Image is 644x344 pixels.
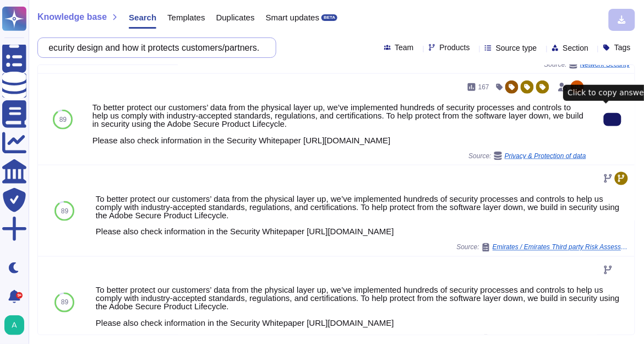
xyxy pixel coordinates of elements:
[37,13,107,21] span: Knowledge base
[457,243,630,252] span: Source:
[4,315,24,335] img: user
[563,44,589,52] span: Section
[505,153,586,159] span: Privacy & Protection of data
[16,292,23,299] div: 9+
[440,44,470,51] span: Products
[43,38,265,57] input: Search a question or template...
[266,13,320,21] span: Smart updates
[59,116,67,123] span: 89
[321,14,337,21] div: BETA
[496,44,537,52] span: Source type
[2,313,32,337] button: user
[614,44,631,51] span: Tags
[167,13,205,21] span: Templates
[96,195,630,236] div: To better protect our customers’ data from the physical layer up, we’ve implemented hundreds of s...
[216,13,255,21] span: Duplicates
[96,286,630,327] div: To better protect our customers’ data from the physical layer up, we’ve implemented hundreds of s...
[92,103,586,144] div: To better protect our customers’ data from the physical layer up, we’ve implemented hundreds of s...
[129,13,156,21] span: Search
[395,44,414,51] span: Team
[571,80,584,94] img: user
[469,152,586,160] span: Source:
[493,244,630,251] span: Emirates / Emirates Third party Risk Assessment Questionnaire
[61,299,68,306] span: 89
[61,208,68,214] span: 89
[478,84,489,90] span: 167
